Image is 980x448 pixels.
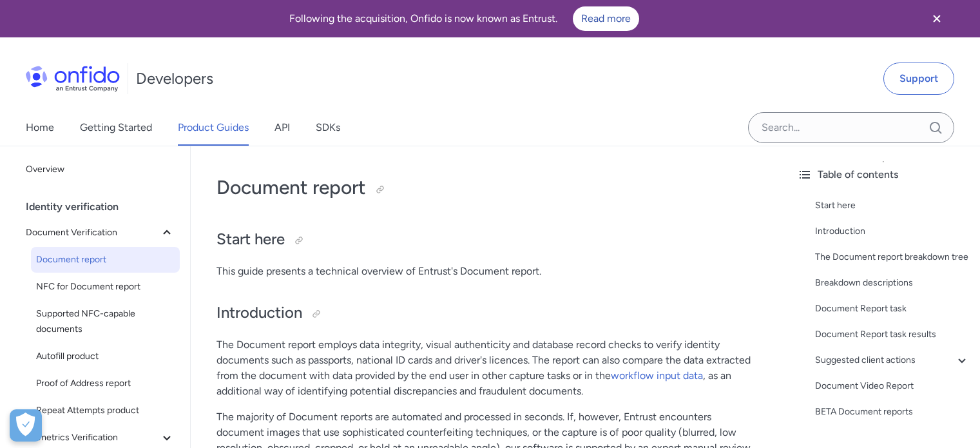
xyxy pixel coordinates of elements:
[26,110,54,146] a: Home
[26,162,175,177] span: Overview
[216,229,761,251] h2: Start here
[36,279,175,295] span: NFC for Document report
[929,11,945,26] svg: Close banner
[21,220,180,246] button: Document Verification
[31,274,180,300] a: NFC for Document report
[815,198,970,213] a: Start here
[815,224,970,239] a: Introduction
[611,369,703,382] a: workflow input data
[10,409,42,442] button: Open Preferences
[216,302,761,324] h2: Introduction
[36,403,175,418] span: Repeat Attempts product
[36,252,175,268] span: Document report
[80,110,152,146] a: Getting Started
[748,112,954,143] input: Onfido search input field
[815,404,970,420] a: BETA Document reports
[815,378,970,394] a: Document Video Report
[31,398,180,424] a: Repeat Attempts product
[10,409,42,442] div: Cookie Preferences
[178,110,249,146] a: Product Guides
[31,371,180,396] a: Proof of Address report
[216,337,761,399] p: The Document report employs data integrity, visual authenticity and database record checks to ver...
[36,306,175,337] span: Supported NFC-capable documents
[26,66,120,92] img: Onfido Logo
[26,430,159,445] span: Biometrics Verification
[883,63,954,95] a: Support
[31,344,180,369] a: Autofill product
[31,247,180,273] a: Document report
[815,275,970,291] a: Breakdown descriptions
[216,175,761,200] h1: Document report
[274,110,290,146] a: API
[573,6,639,31] a: Read more
[815,301,970,317] a: Document Report task
[31,301,180,342] a: Supported NFC-capable documents
[216,264,761,279] p: This guide presents a technical overview of Entrust's Document report.
[15,6,913,31] div: Following the acquisition, Onfido is now known as Entrust.
[815,353,970,368] a: Suggested client actions
[36,349,175,364] span: Autofill product
[21,157,180,182] a: Overview
[815,249,970,265] a: The Document report breakdown tree
[26,194,185,220] div: Identity verification
[26,225,159,240] span: Document Verification
[815,327,970,342] a: Document Report task results
[797,167,970,182] div: Table of contents
[913,3,961,35] button: Close banner
[136,68,213,89] h1: Developers
[316,110,340,146] a: SDKs
[36,376,175,391] span: Proof of Address report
